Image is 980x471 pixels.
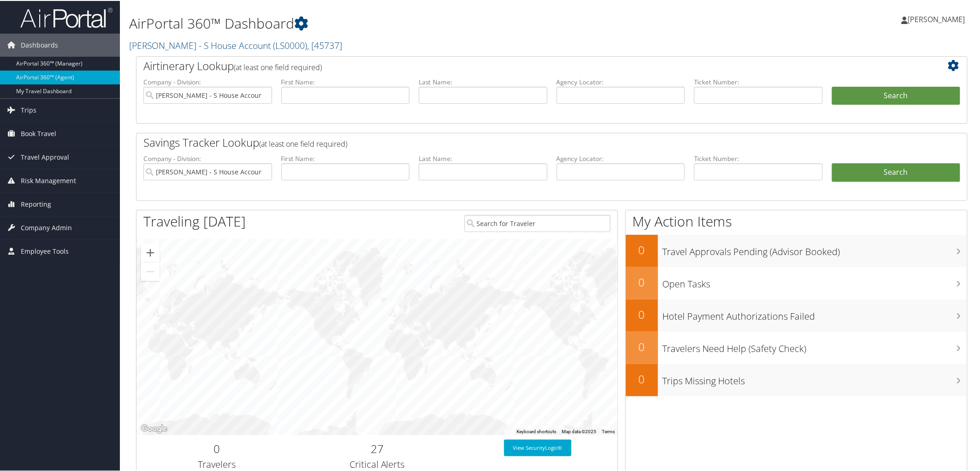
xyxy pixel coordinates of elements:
span: ( LS0000 ) [273,38,307,51]
h3: Open Tasks [663,272,968,290]
input: search accounts [143,162,272,179]
a: Search [832,162,961,181]
span: (at least one field required) [259,138,347,148]
a: 0Travelers Need Help (Safety Check) [626,331,968,363]
label: Ticket Number: [694,77,823,86]
label: Company - Division: [143,77,272,86]
span: Reporting [21,192,51,215]
label: Agency Locator: [557,153,685,162]
button: Keyboard shortcuts [517,428,556,434]
h2: 0 [626,306,658,322]
h3: Travel Approvals Pending (Advisor Booked) [663,240,968,257]
span: Risk Management [21,168,76,191]
h2: Airtinerary Lookup [143,57,891,73]
label: Last Name: [419,77,547,86]
button: Zoom out [141,262,160,280]
a: Open this area in Google Maps (opens a new window) [139,422,169,434]
h2: 0 [626,241,658,257]
img: airportal-logo.png [20,6,113,28]
h3: Travelers Need Help (Safety Check) [663,337,968,354]
button: Search [832,86,961,104]
span: Book Travel [21,121,56,144]
h2: 0 [626,338,658,354]
span: Employee Tools [21,239,69,262]
a: 0Trips Missing Hotels [626,363,968,395]
span: Trips [21,98,36,121]
input: Search for Traveler [464,214,611,231]
h1: Traveling [DATE] [143,211,246,230]
a: 0Open Tasks [626,266,968,298]
label: Ticket Number: [694,153,823,162]
label: Last Name: [419,153,547,162]
label: Company - Division: [143,153,272,162]
a: [PERSON_NAME] [902,5,974,32]
button: Zoom in [141,243,160,261]
span: Travel Approval [21,145,69,168]
span: , [ 45737 ] [307,38,342,51]
h2: 0 [143,440,290,456]
span: (at least one field required) [234,61,322,72]
span: Dashboards [21,33,58,56]
h3: Hotel Payment Authorizations Failed [663,304,968,322]
a: [PERSON_NAME] - S House Account [129,38,342,51]
label: First Name: [281,77,410,86]
a: 0Travel Approvals Pending (Advisor Booked) [626,234,968,266]
h2: 27 [304,440,451,456]
h3: Travelers [143,457,290,470]
span: [PERSON_NAME] [908,13,965,24]
a: Terms (opens in new tab) [602,428,615,433]
span: Map data ©2025 [562,428,596,433]
label: Agency Locator: [557,77,685,86]
img: Google [139,422,169,434]
a: View SecurityLogic® [504,439,571,455]
h2: 0 [626,274,658,289]
label: First Name: [281,153,410,162]
h2: 0 [626,370,658,386]
h3: Critical Alerts [304,457,451,470]
a: 0Hotel Payment Authorizations Failed [626,298,968,331]
span: Company Admin [21,215,72,238]
h2: Savings Tracker Lookup [143,134,891,149]
h1: AirPortal 360™ Dashboard [129,13,693,32]
h1: My Action Items [626,211,968,230]
h3: Trips Missing Hotels [663,369,968,387]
